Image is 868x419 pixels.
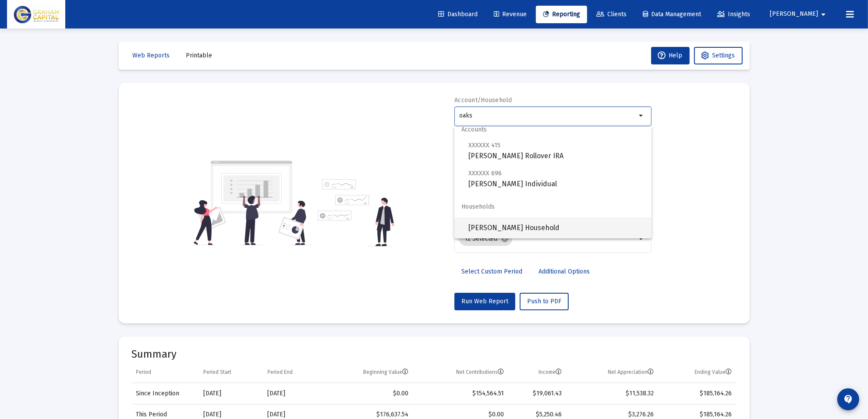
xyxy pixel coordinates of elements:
[717,11,750,18] span: Insights
[459,230,637,248] mat-chip-list: Selection
[508,362,566,383] td: Column Income
[454,293,515,310] button: Run Web Report
[323,362,413,383] td: Column Beginning Value
[268,369,293,376] div: Period End
[710,6,757,23] a: Insights
[694,47,743,64] button: Settings
[133,52,170,59] span: Web Reports
[323,383,413,404] td: $0.00
[539,369,562,376] div: Income
[539,268,590,275] span: Additional Options
[454,196,652,217] span: Households
[596,11,627,18] span: Clients
[543,11,580,18] span: Reporting
[658,52,683,59] span: Help
[508,383,566,404] td: $19,061.43
[461,268,522,275] span: Select Custom Period
[468,168,645,189] span: [PERSON_NAME] Individual
[527,298,561,305] span: Push to PDF
[712,52,735,59] span: Settings
[494,11,527,18] span: Revenue
[132,362,199,383] td: Column Period
[268,389,319,398] div: [DATE]
[843,394,854,405] mat-icon: contact_support
[454,96,512,104] label: Account/Household
[203,369,231,376] div: Period Start
[136,369,152,376] div: Period
[363,369,408,376] div: Beginning Value
[468,170,502,177] span: XXXXXX 696
[459,232,512,246] mat-chip: 12 Selected
[203,410,259,419] div: [DATE]
[132,383,199,404] td: Since Inception
[695,369,732,376] div: Ending Value
[566,383,659,404] td: $11,538.32
[468,140,645,161] span: [PERSON_NAME] Rollover IRA
[659,362,737,383] td: Column Ending Value
[413,362,508,383] td: Column Net Contributions
[14,6,59,23] img: Dashboard
[818,6,829,23] mat-icon: arrow_drop_down
[487,6,534,23] a: Revenue
[192,160,312,246] img: reporting
[608,369,654,376] div: Net Appreciation
[759,5,839,23] button: [PERSON_NAME]
[637,110,647,121] mat-icon: arrow_drop_down
[501,235,509,243] mat-icon: cancel
[636,6,708,23] a: Data Management
[643,11,701,18] span: Data Management
[199,362,263,383] td: Column Period Start
[263,362,324,383] td: Column Period End
[459,112,637,119] input: Search or select an account or household
[651,47,690,64] button: Help
[456,369,504,376] div: Net Contributions
[536,6,587,23] a: Reporting
[566,362,659,383] td: Column Net Appreciation
[659,383,737,404] td: $185,164.26
[520,293,569,310] button: Push to PDF
[461,298,508,305] span: Run Web Report
[468,142,500,149] span: XXXXXX 415
[268,410,319,419] div: [DATE]
[454,119,652,140] span: Accounts
[438,11,478,18] span: Dashboard
[468,217,645,238] span: [PERSON_NAME] Household
[126,47,177,64] button: Web Reports
[770,11,818,18] span: [PERSON_NAME]
[132,350,737,359] mat-card-title: Summary
[589,6,634,23] a: Clients
[431,6,485,23] a: Dashboard
[186,52,213,59] span: Printable
[413,383,508,404] td: $154,564.51
[318,179,394,246] img: reporting-alt
[637,234,647,244] mat-icon: arrow_drop_down
[179,47,220,64] button: Printable
[203,389,259,398] div: [DATE]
